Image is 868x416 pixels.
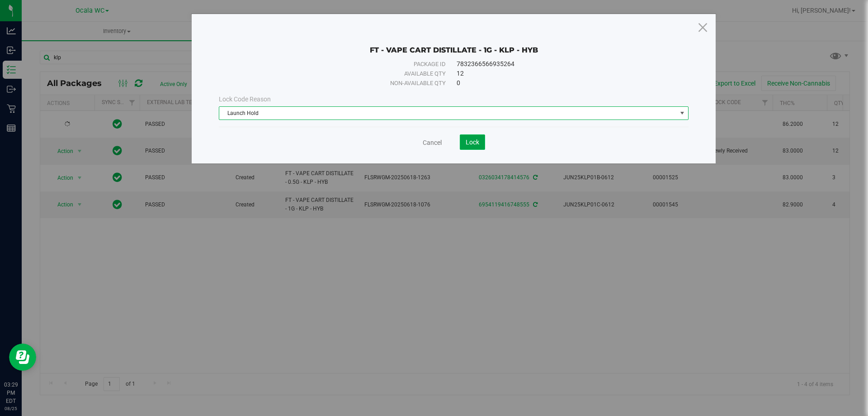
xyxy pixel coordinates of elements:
[457,78,668,88] div: 0
[239,79,446,88] div: Non-available qty
[219,107,677,120] span: Launch Hold
[677,107,688,120] span: select
[9,344,36,371] iframe: Resource center
[423,138,442,147] a: Cancel
[466,139,479,146] span: Lock
[239,60,446,69] div: Package ID
[457,69,668,78] div: 12
[219,32,689,55] div: FT - VAPE CART DISTILLATE - 1G - KLP - HYB
[219,96,271,103] span: Lock Code Reason
[239,69,446,78] div: Available qty
[460,134,485,150] button: Lock
[457,59,668,69] div: 7832366566935264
